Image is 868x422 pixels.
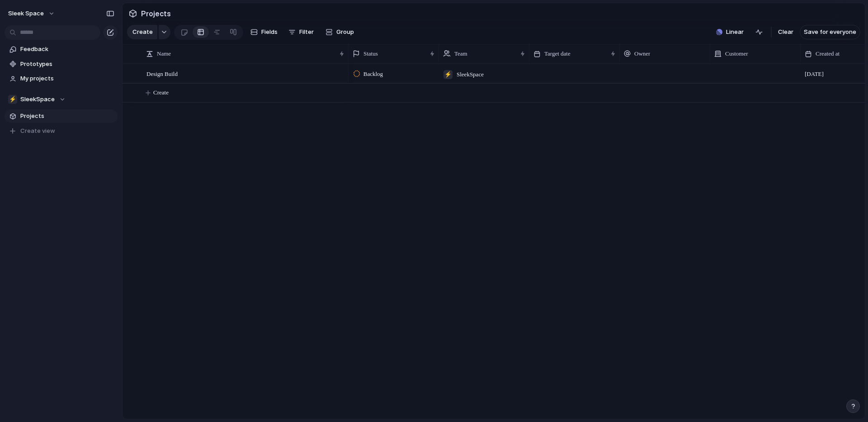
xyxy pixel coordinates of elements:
span: Customer [725,49,748,58]
span: Prototypes [20,60,114,69]
span: SleekSpace [20,95,55,104]
span: Projects [139,5,173,22]
span: Clear [778,28,793,37]
span: Linear [726,28,744,37]
span: My projects [20,74,114,83]
span: Backlog [363,70,383,79]
button: Save for everyone [800,25,860,39]
span: [DATE] [805,70,824,79]
a: Projects [5,109,118,123]
span: Create [132,28,153,37]
span: SleekSpace [457,70,484,79]
span: Owner [634,49,650,58]
span: Save for everyone [804,28,856,37]
span: Create view [20,127,55,136]
span: Team [454,49,467,58]
button: ⚡SleekSpace [5,93,118,106]
button: Filter [285,25,317,39]
button: Create view [5,124,118,138]
button: Group [321,25,359,39]
button: Create [127,25,157,39]
span: Created at [816,49,840,58]
button: Clear [774,25,797,39]
span: Status [363,49,378,58]
div: ⚡ [443,70,453,79]
span: Projects [20,112,114,121]
span: Group [336,28,354,37]
span: Sleek Space [8,9,44,18]
div: ⚡ [8,95,17,104]
span: Name [157,49,171,58]
button: Sleek Space [4,6,60,21]
span: Fields [261,28,278,37]
span: Feedback [20,45,114,54]
a: Feedback [5,42,118,56]
a: Prototypes [5,57,118,71]
button: Fields [247,25,281,39]
span: Filter [299,28,314,37]
span: Create [153,88,169,97]
button: Linear [712,25,747,39]
a: My projects [5,72,118,85]
span: Target date [544,49,571,58]
span: Design Build [146,68,178,79]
